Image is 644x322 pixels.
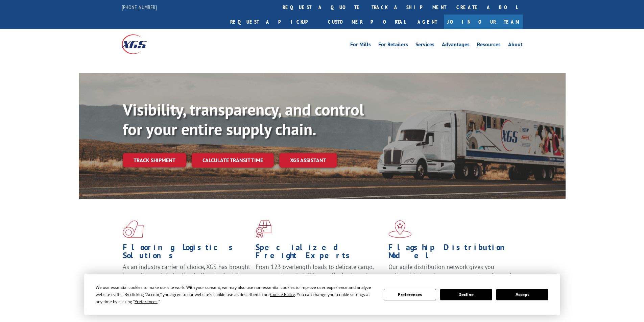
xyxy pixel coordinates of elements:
span: Cookie Policy [270,292,295,297]
a: About [508,42,523,49]
img: xgs-icon-flagship-distribution-model-red [388,220,412,238]
span: As an industry carrier of choice, XGS has brought innovation and dedication to flooring logistics... [123,263,250,287]
a: Request a pickup [225,15,323,29]
b: Visibility, transparency, and control for your entire supply chain. [123,99,364,140]
button: Accept [496,289,548,300]
a: Track shipment [123,153,186,167]
h1: Specialized Freight Experts [256,243,383,263]
a: For Retailers [378,42,408,49]
h1: Flagship Distribution Model [388,243,516,263]
h1: Flooring Logistics Solutions [123,243,251,263]
a: Resources [477,42,501,49]
a: [PHONE_NUMBER] [122,4,157,10]
span: Our agile distribution network gives you nationwide inventory management on demand. [388,263,513,279]
img: xgs-icon-focused-on-flooring-red [256,220,271,238]
a: Agent [411,15,444,29]
img: xgs-icon-total-supply-chain-intelligence-red [123,220,144,238]
div: Cookie Consent Prompt [84,274,560,315]
span: Preferences [135,299,158,304]
button: Decline [440,289,492,300]
button: Preferences [384,289,436,300]
a: For Mills [350,42,371,49]
a: Calculate transit time [192,153,274,168]
a: Services [415,42,434,49]
a: Customer Portal [323,15,411,29]
a: Join Our Team [444,15,523,29]
p: From 123 overlength loads to delicate cargo, our experienced staff knows the best way to move you... [256,263,383,293]
a: XGS ASSISTANT [279,153,337,168]
a: Advantages [442,42,470,49]
div: We use essential cookies to make our site work. With your consent, we may also use non-essential ... [96,284,376,305]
